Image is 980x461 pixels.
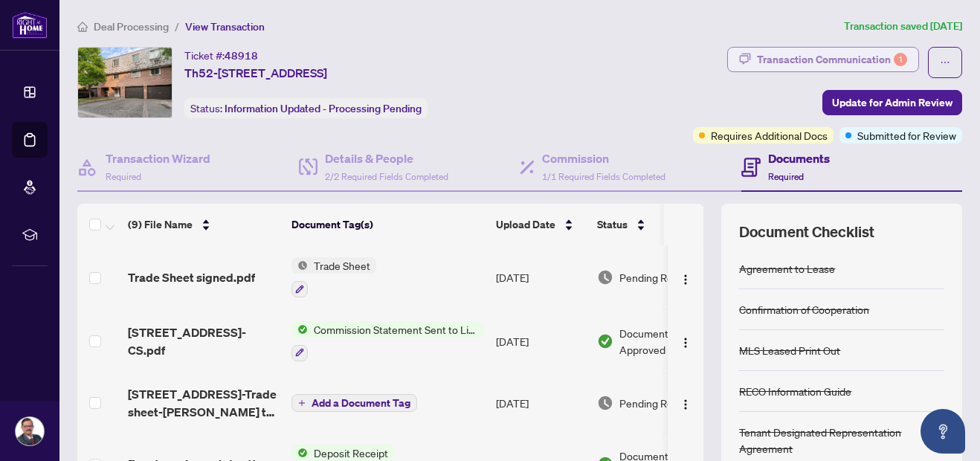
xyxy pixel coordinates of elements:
[894,53,907,66] div: 1
[680,337,692,349] img: Logo
[298,399,306,407] span: plus
[312,398,410,408] span: Add a Document Tag
[739,260,835,277] div: Agreement to Lease
[674,265,697,289] button: Logo
[619,269,694,286] span: Pending Review
[291,393,417,413] button: Add a Document Tag
[128,216,193,233] span: (9) File Name
[184,47,258,64] div: Ticket #:
[184,98,428,118] div: Status:
[542,149,665,167] h4: Commission
[921,409,965,454] button: Open asap
[619,325,712,358] span: Document Approved
[225,49,258,62] span: 48918
[185,20,265,33] span: View Transaction
[94,20,169,33] span: Deal Processing
[680,274,692,286] img: Logo
[225,102,422,115] span: Information Updated - Processing Pending
[325,149,448,167] h4: Details & People
[597,216,628,233] span: Status
[739,383,851,399] div: RECO Information Guide
[325,171,448,182] span: 2/2 Required Fields Completed
[490,245,591,309] td: [DATE]
[128,323,280,359] span: [STREET_ADDRESS]-CS.pdf
[711,127,828,144] span: Requires Additional Docs
[128,385,280,421] span: [STREET_ADDRESS]-Trade sheet-[PERSON_NAME] to review.pdf
[78,48,172,117] img: IMG-W12326215_1.jpg
[739,342,840,358] div: MLS Leased Print Out
[106,171,141,182] span: Required
[591,204,718,245] th: Status
[832,91,952,115] span: Update for Admin Review
[768,171,804,182] span: Required
[822,90,962,115] button: Update for Admin Review
[619,395,694,411] span: Pending Review
[844,18,962,35] article: Transaction saved [DATE]
[739,424,944,457] div: Tenant Designated Representation Agreement
[597,395,613,411] img: Document Status
[857,127,956,144] span: Submitted for Review
[291,257,376,297] button: Status IconTrade Sheet
[490,373,591,433] td: [DATE]
[286,204,490,245] th: Document Tag(s)
[106,149,210,167] h4: Transaction Wizard
[739,222,874,242] span: Document Checklist
[122,204,286,245] th: (9) File Name
[674,329,697,353] button: Logo
[291,321,484,361] button: Status IconCommission Statement Sent to Listing Brokerage
[542,171,665,182] span: 1/1 Required Fields Completed
[727,47,919,72] button: Transaction Communication1
[128,268,255,286] span: Trade Sheet signed.pdf
[674,391,697,415] button: Logo
[184,64,327,82] span: Th52-[STREET_ADDRESS]
[291,321,308,338] img: Status Icon
[490,309,591,373] td: [DATE]
[940,57,950,68] span: ellipsis
[768,149,830,167] h4: Documents
[77,22,88,32] span: home
[16,417,44,445] img: Profile Icon
[680,399,692,410] img: Logo
[175,18,179,35] li: /
[291,257,308,274] img: Status Icon
[308,321,484,338] span: Commission Statement Sent to Listing Brokerage
[308,257,376,274] span: Trade Sheet
[757,48,907,71] div: Transaction Communication
[597,269,613,286] img: Document Status
[597,333,613,349] img: Document Status
[490,204,591,245] th: Upload Date
[291,445,308,461] img: Status Icon
[308,445,394,461] span: Deposit Receipt
[12,11,48,39] img: logo
[291,394,417,412] button: Add a Document Tag
[739,301,869,317] div: Confirmation of Cooperation
[496,216,555,233] span: Upload Date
